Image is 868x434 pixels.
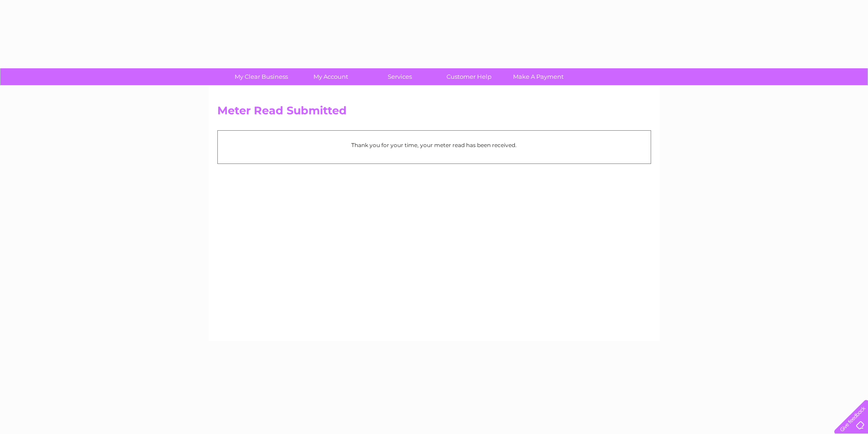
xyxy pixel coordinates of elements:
[293,68,368,85] a: My Account
[501,68,576,85] a: Make A Payment
[222,141,646,149] p: Thank you for your time, your meter read has been received.
[431,68,507,85] a: Customer Help
[362,68,437,85] a: Services
[224,68,299,85] a: My Clear Business
[217,104,651,122] h2: Meter Read Submitted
